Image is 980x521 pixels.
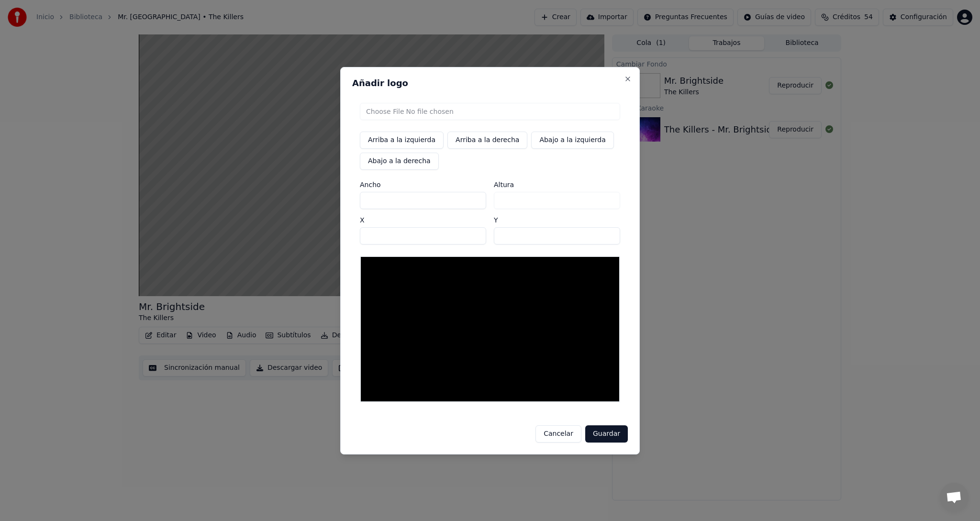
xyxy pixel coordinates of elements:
[360,153,439,170] button: Abajo a la derecha
[494,181,620,188] label: Altura
[447,132,527,149] button: Arriba a la derecha
[360,132,444,149] button: Arriba a la izquierda
[360,217,486,223] label: X
[352,79,628,88] h2: Añadir logo
[531,132,613,149] button: Abajo a la izquierda
[494,217,620,223] label: Y
[535,425,581,443] button: Cancelar
[360,181,486,188] label: Ancho
[585,425,628,443] button: Guardar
